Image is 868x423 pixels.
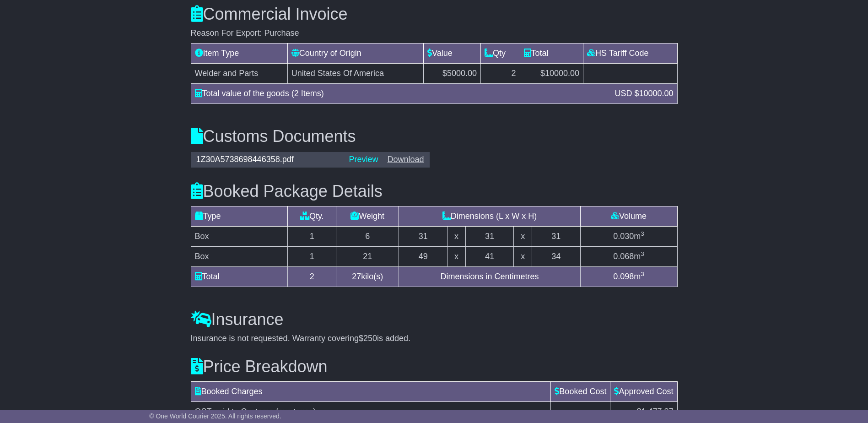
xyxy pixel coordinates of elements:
[288,206,336,226] td: Qty.
[192,155,345,165] div: 1Z30A5738698446358.pdf
[399,266,580,287] td: Dimensions in Centimetres
[447,246,465,266] td: x
[191,127,678,146] h3: Customs Documents
[641,250,644,257] sup: 3
[191,64,287,84] td: Welder and Parts
[551,381,610,401] td: Booked Cost
[481,64,520,84] td: 2
[191,182,678,201] h3: Booked Package Details
[191,358,678,376] h3: Price Breakdown
[352,272,361,281] span: 27
[191,5,678,23] h3: Commercial Invoice
[191,310,678,329] h3: Insurance
[613,232,634,241] span: 0.030
[520,64,583,84] td: $10000.00
[641,271,644,277] sup: 3
[514,226,532,246] td: x
[191,206,288,226] td: Type
[520,43,583,64] td: Total
[583,43,677,64] td: HS Tariff Code
[580,266,677,287] td: m
[532,246,580,266] td: 34
[399,226,447,246] td: 31
[190,87,610,100] div: Total value of the goods (2 Items)
[481,43,520,64] td: Qty
[275,407,316,416] span: (exc taxes)
[336,206,399,226] td: Weight
[336,226,399,246] td: 6
[613,272,634,281] span: 0.098
[191,28,678,38] div: Reason For Export: Purchase
[610,87,678,100] div: USD $10000.00
[580,206,677,226] td: Volume
[613,252,634,261] span: 0.068
[191,381,551,401] td: Booked Charges
[191,246,288,266] td: Box
[465,226,514,246] td: 31
[288,266,336,287] td: 2
[287,43,423,64] td: Country of Origin
[447,226,465,246] td: x
[424,43,481,64] td: Value
[399,206,580,226] td: Dimensions (L x W x H)
[641,230,644,237] sup: 3
[191,266,288,287] td: Total
[610,381,677,401] td: Approved Cost
[149,412,281,420] span: © One World Courier 2025. All rights reserved.
[349,155,378,164] a: Preview
[287,64,423,84] td: United States Of America
[288,226,336,246] td: 1
[399,246,447,266] td: 49
[580,246,677,266] td: m
[424,64,481,84] td: $5000.00
[191,334,678,344] div: Insurance is not requested. Warranty covering is added.
[532,226,580,246] td: 31
[604,407,606,416] span: -
[288,246,336,266] td: 1
[387,155,424,164] a: Download
[465,246,514,266] td: 41
[336,266,399,287] td: kilo(s)
[336,246,399,266] td: 21
[195,407,274,416] span: GST paid to Customs
[359,334,377,343] span: $250
[636,407,673,416] span: $1,477.87
[191,43,287,64] td: Item Type
[191,226,288,246] td: Box
[514,246,532,266] td: x
[580,226,677,246] td: m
